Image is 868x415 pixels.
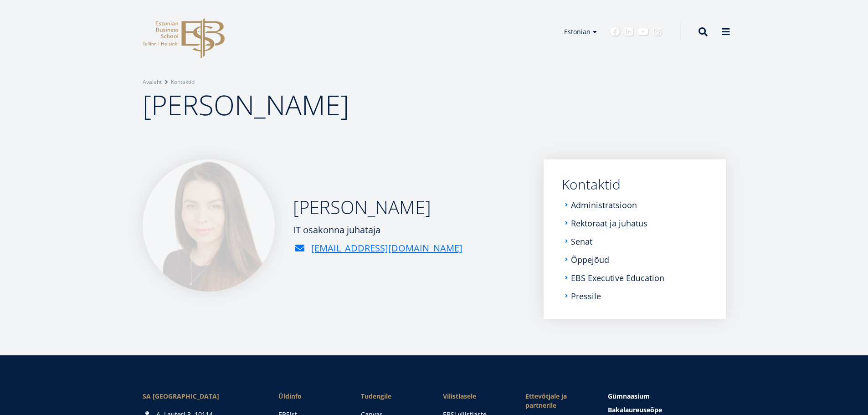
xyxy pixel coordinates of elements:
a: Instagram [653,27,662,36]
a: Kontaktid [562,178,708,191]
span: Bakalaureuseõpe [608,405,662,414]
h2: [PERSON_NAME] [293,196,462,219]
a: Senat [571,237,592,246]
span: [PERSON_NAME] [143,86,349,123]
a: Linkedin [624,27,633,36]
div: SA [GEOGRAPHIC_DATA] [143,392,260,401]
a: Kontaktid [171,77,195,87]
span: Vilistlasele [443,392,507,401]
a: Youtube [638,27,648,36]
span: Ettevõtjale ja partnerile [525,392,590,410]
a: Avaleht [143,77,162,87]
a: Bakalaureuseõpe [608,405,725,415]
a: Pressile [571,292,601,301]
a: EBS Executive Education [571,273,664,282]
a: Gümnaasium [608,392,725,401]
a: Facebook [611,27,620,36]
img: Mari-Liis [143,159,275,292]
a: Õppejõud [571,255,609,264]
div: IT osakonna juhataja [293,223,462,237]
span: Üldinfo [278,392,343,401]
a: Administratsioon [571,200,637,210]
a: Tudengile [361,392,425,401]
span: Gümnaasium [608,392,650,400]
a: Rektoraat ja juhatus [571,219,647,228]
a: [EMAIL_ADDRESS][DOMAIN_NAME] [311,241,462,255]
